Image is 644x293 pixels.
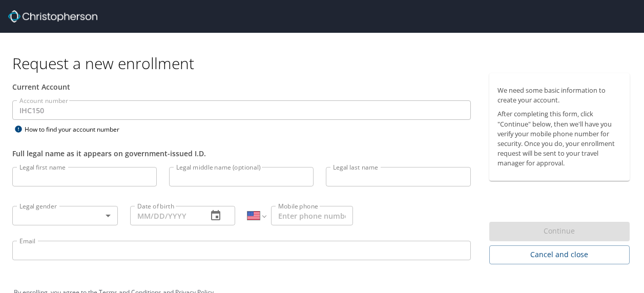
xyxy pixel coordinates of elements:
[489,245,630,264] button: Cancel and close
[271,206,353,225] input: Enter phone number
[12,53,638,73] h1: Request a new enrollment
[130,206,200,225] input: MM/DD/YYYY
[12,81,471,92] div: Current Account
[497,109,621,168] p: After completing this form, click "Continue" below, then we'll have you verify your mobile phone ...
[12,148,471,159] div: Full legal name as it appears on government-issued I.D.
[497,86,621,105] p: We need some basic information to create your account.
[12,123,140,136] div: How to find your account number
[8,10,97,23] img: cbt logo
[12,206,118,225] div: ​
[497,248,621,261] span: Cancel and close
